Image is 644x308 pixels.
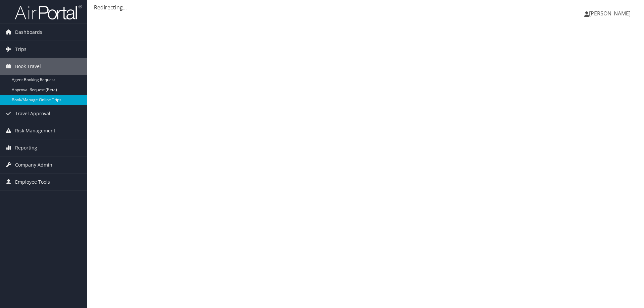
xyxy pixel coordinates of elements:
[584,3,637,23] a: [PERSON_NAME]
[15,105,50,122] span: Travel Approval
[15,58,41,75] span: Book Travel
[15,174,50,190] span: Employee Tools
[94,3,637,11] div: Redirecting...
[15,157,52,173] span: Company Admin
[15,24,42,41] span: Dashboards
[589,10,631,17] span: [PERSON_NAME]
[15,139,37,156] span: Reporting
[15,122,55,139] span: Risk Management
[15,41,26,58] span: Trips
[15,4,82,20] img: airportal-logo.png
